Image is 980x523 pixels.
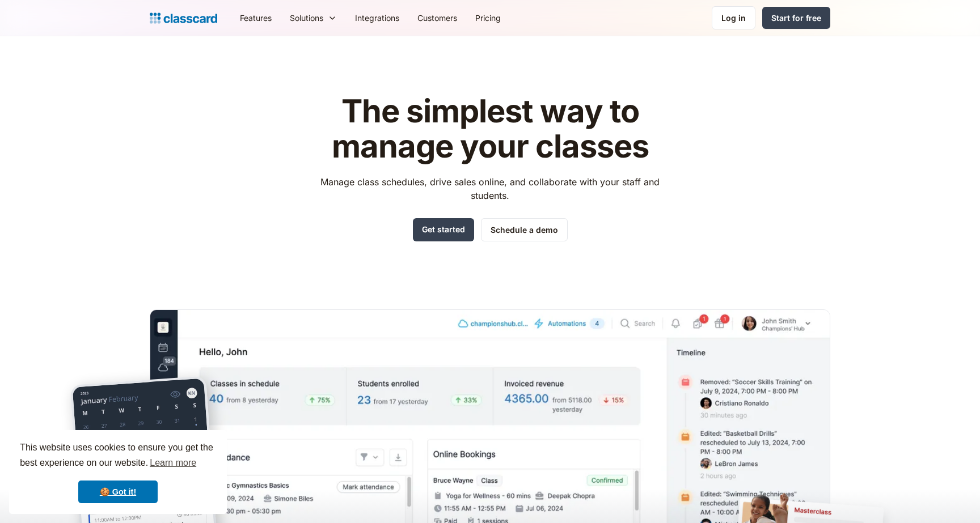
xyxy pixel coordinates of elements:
[466,5,510,31] a: Pricing
[78,481,158,503] a: dismiss cookie message
[762,7,830,29] a: Start for free
[712,6,755,29] a: Log in
[721,12,746,24] div: Log in
[290,12,323,24] div: Solutions
[310,94,670,164] h1: The simplest way to manage your classes
[346,5,408,31] a: Integrations
[148,454,198,471] a: learn more about cookies
[771,12,821,24] div: Start for free
[281,5,346,31] div: Solutions
[481,218,568,241] a: Schedule a demo
[408,5,466,31] a: Customers
[413,218,474,241] a: Get started
[20,441,216,471] span: This website uses cookies to ensure you get the best experience on our website.
[150,10,217,26] a: Logo
[9,430,227,514] div: cookieconsent
[231,5,281,31] a: Features
[310,175,670,202] p: Manage class schedules, drive sales online, and collaborate with your staff and students.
